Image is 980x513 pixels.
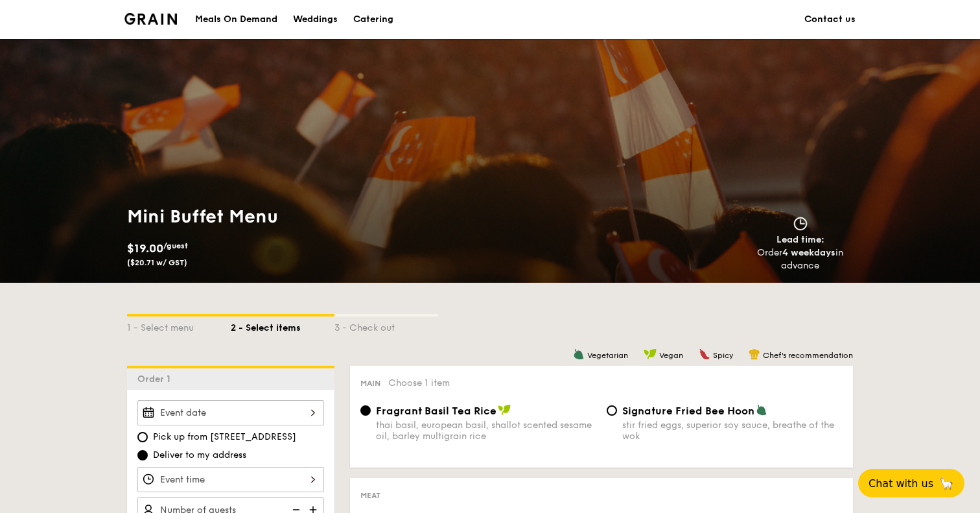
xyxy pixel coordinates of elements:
[360,491,380,500] span: Meat
[756,404,767,416] img: icon-vegetarian.fe4039eb.svg
[127,258,187,267] span: ($20.71 w/ GST)
[622,420,843,442] div: stir fried eggs, superior soy sauce, breathe of the wok
[763,351,853,360] span: Chef's recommendation
[231,316,334,335] div: 2 - Select items
[124,13,177,25] a: Logotype
[622,405,754,417] span: Signature Fried Bee Hoon
[742,246,858,272] div: Order in advance
[607,405,617,416] input: Signature Fried Bee Hoonstir fried eggs, superior soy sauce, breathe of the wok
[153,449,246,462] span: Deliver to my address
[124,13,177,25] img: Grain
[776,234,824,245] span: Lead time:
[573,348,585,360] img: icon-vegetarian.fe4039eb.svg
[782,247,835,258] strong: 4 weekdays
[376,420,596,442] div: thai basil, european basil, shallot scented sesame oil, barley multigrain rice
[360,379,380,388] span: Main
[749,348,760,360] img: icon-chef-hat.a58ddaea.svg
[699,348,710,360] img: icon-spicy.37a8142b.svg
[376,405,496,417] span: Fragrant Basil Tea Rice
[137,450,148,460] input: Deliver to my address
[939,476,954,491] span: 🦙
[388,377,450,388] span: Choose 1 item
[587,351,628,360] span: Vegetarian
[137,374,176,385] span: Order 1
[498,404,511,416] img: icon-vegan.f8ff3823.svg
[713,351,733,360] span: Spicy
[360,405,371,416] input: Fragrant Basil Tea Ricethai basil, european basil, shallot scented sesame oil, barley multigrain ...
[127,241,163,256] span: $19.00
[791,217,810,231] img: icon-clock.2db775ea.svg
[137,467,324,492] input: Event time
[334,316,438,335] div: 3 - Check out
[127,316,231,335] div: 1 - Select menu
[858,469,964,497] button: Chat with us🦙
[153,431,296,444] span: Pick up from [STREET_ADDRESS]
[644,348,657,360] img: icon-vegan.f8ff3823.svg
[137,400,324,425] input: Event date
[659,351,683,360] span: Vegan
[163,241,188,250] span: /guest
[127,205,485,228] h1: Mini Buffet Menu
[869,477,933,490] span: Chat with us
[137,432,148,442] input: Pick up from [STREET_ADDRESS]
